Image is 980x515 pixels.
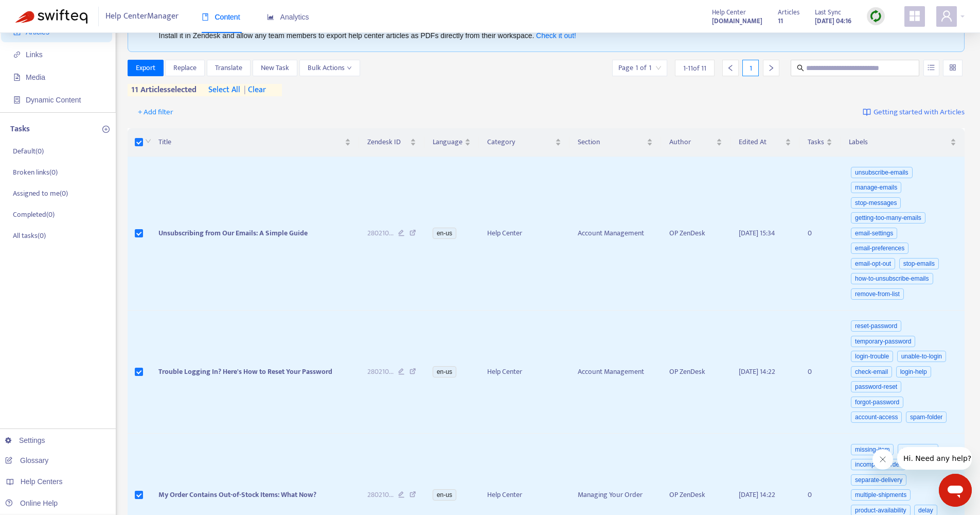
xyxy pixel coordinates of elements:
span: separate-delivery [851,474,906,486]
span: Help Center [712,7,746,18]
p: Completed ( 0 ) [13,209,55,220]
td: OP ZenDesk [661,157,730,311]
p: Tasks [10,123,30,135]
th: Tasks [799,128,841,157]
button: Export [128,60,164,76]
span: Unsubscribing from Our Emails: A Simple Guide [158,227,308,239]
span: area-chart [267,13,274,21]
span: Content [202,13,240,21]
span: password-reset [851,381,901,392]
span: en-us [433,228,456,239]
td: 0 [799,157,841,311]
span: [DATE] 14:22 [739,489,775,501]
button: Translate [207,60,251,76]
p: Default ( 0 ) [13,146,44,157]
a: Settings [5,436,45,444]
span: My Order Contains Out-of-Stock Items: What Now? [158,489,316,501]
span: en-us [433,489,456,501]
span: Help Center Manager [105,7,179,26]
span: forgot-password [851,397,903,408]
span: book [202,13,209,21]
span: stop-messages [851,197,901,209]
span: getting-too-many-emails [851,212,925,224]
span: temporary-password [851,336,915,347]
span: missing-item [851,444,894,455]
td: 0 [799,311,841,434]
span: | [244,83,246,97]
span: account-access [851,411,902,423]
span: Dynamic Content [26,96,81,104]
span: en-us [433,366,456,377]
span: Zendesk ID [367,136,408,148]
span: unsubscribe-emails [851,167,912,178]
span: 280210 ... [367,228,394,239]
span: user [940,10,953,22]
a: Getting started with Articles [863,104,965,121]
th: Labels [841,128,965,157]
span: remove-from-list [851,288,904,300]
span: Analytics [267,13,309,21]
span: out-of-stock [898,444,938,455]
span: clear [240,84,266,96]
span: Last Sync [815,7,841,18]
th: Title [150,128,360,157]
th: Author [661,128,730,157]
a: [DOMAIN_NAME] [712,15,762,27]
span: Trouble Logging In? Here's How to Reset Your Password [158,366,332,377]
span: spam-folder [906,411,947,423]
td: Help Center [479,311,569,434]
td: Account Management [569,157,661,311]
span: Replace [173,62,197,74]
strong: 11 [778,15,783,27]
span: down [347,65,352,71]
span: Labels [849,136,948,148]
button: + Add filter [130,104,181,121]
button: Replace [165,60,205,76]
span: check-email [851,366,892,377]
span: Help Centers [21,477,63,486]
span: Language [433,136,462,148]
span: Articles [778,7,799,18]
span: Export [136,62,155,74]
span: stop-emails [899,258,939,269]
span: file-image [13,74,21,81]
button: New Task [253,60,297,76]
img: image-link [863,108,871,116]
span: reset-password [851,320,901,332]
th: Zendesk ID [359,128,424,157]
strong: [DATE] 04:16 [815,15,851,27]
span: left [727,64,734,72]
span: plus-circle [102,126,110,133]
span: 11 articles selected [128,84,197,96]
div: 1 [742,60,759,76]
span: 280210 ... [367,489,394,501]
span: Translate [215,62,242,74]
th: Language [424,128,479,157]
iframe: Close message [872,449,893,470]
span: Getting started with Articles [874,107,965,118]
th: Edited At [730,128,799,157]
strong: [DOMAIN_NAME] [712,15,762,27]
span: appstore [908,10,921,22]
img: Swifteq [15,9,87,24]
span: manage-emails [851,182,901,193]
span: right [768,64,775,72]
td: OP ZenDesk [661,311,730,434]
span: unordered-list [928,64,935,71]
span: Edited At [739,136,783,148]
span: down [145,138,151,144]
p: Assigned to me ( 0 ) [13,188,68,199]
th: Category [479,128,569,157]
p: All tasks ( 0 ) [13,230,46,241]
a: Glossary [5,456,48,465]
span: email-settings [851,228,897,239]
span: Section [578,136,645,148]
span: login-help [896,366,931,377]
span: 280210 ... [367,366,394,377]
span: Author [669,136,714,148]
span: New Task [261,62,289,74]
span: [DATE] 14:22 [739,366,775,377]
span: Tasks [808,136,824,148]
span: container [13,96,21,104]
button: Bulk Actionsdown [299,60,360,76]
